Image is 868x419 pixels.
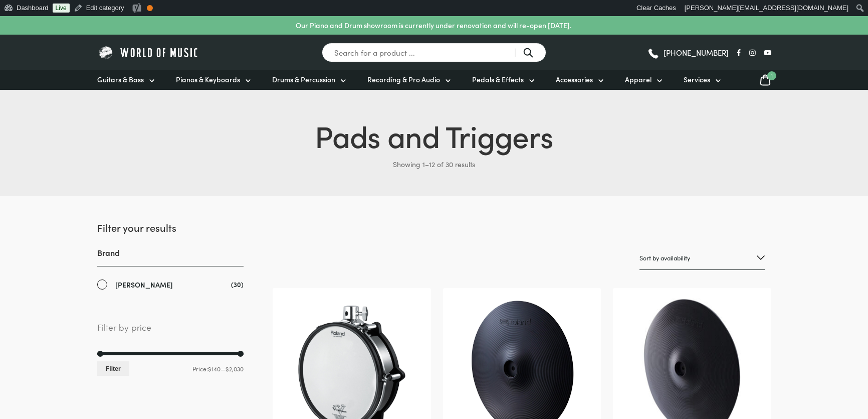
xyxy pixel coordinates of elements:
span: Guitars & Bass [97,74,144,85]
span: (30) [231,279,244,290]
span: 1 [767,71,776,80]
h3: Brand [97,247,244,266]
button: Filter [97,361,130,376]
div: OK [147,5,153,11]
h1: Pads and Triggers [97,114,771,156]
div: Price: — [97,361,244,376]
input: Search for a product ... [322,43,546,62]
span: Filter by price [97,320,244,343]
span: $2,030 [226,364,244,373]
span: Services [684,74,710,85]
span: Drums & Percussion [272,74,335,85]
span: Recording & Pro Audio [367,74,440,85]
div: Brand [97,247,244,291]
a: Live [53,4,70,13]
span: Apparel [625,74,652,85]
iframe: Chat with our support team [723,309,868,419]
p: Our Piano and Drum showroom is currently under renovation and will re-open [DATE]. [296,20,571,31]
p: Showing 1–12 of 30 results [97,156,771,172]
span: Pianos & Keyboards [176,74,240,85]
img: World of Music [97,45,200,60]
select: Shop order [639,246,765,270]
span: [PHONE_NUMBER] [664,49,729,56]
span: Accessories [556,74,593,85]
span: [PERSON_NAME] [115,279,173,291]
a: [PHONE_NUMBER] [647,45,729,60]
span: $140 [208,364,221,373]
span: Pedals & Effects [472,74,524,85]
a: [PERSON_NAME] [97,279,244,291]
h2: Filter your results [97,220,244,234]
